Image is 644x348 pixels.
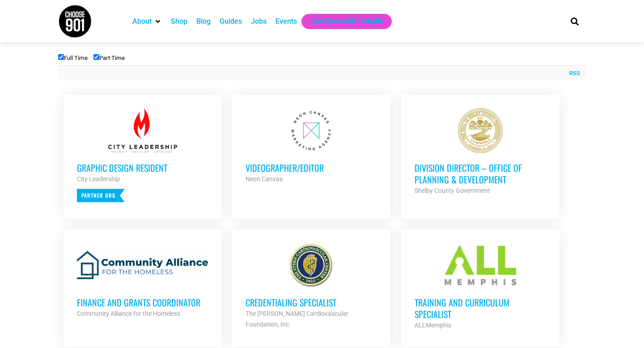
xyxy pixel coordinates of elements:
h3: Credentialing Specialist [246,297,377,308]
input: Full Time [58,54,64,60]
label: Full Time [58,55,88,61]
strong: Neon Canvas [246,175,283,182]
input: Part Time [93,54,99,60]
a: Guides [220,16,242,27]
strong: ALLMemphis [415,322,451,329]
a: About [132,16,152,27]
strong: The [PERSON_NAME] Cardiovascular Foundation, Inc. [246,310,348,328]
label: Part Time [93,55,125,61]
a: Credentialing Specialist The [PERSON_NAME] Cardiovascular Foundation, Inc. [232,229,390,343]
a: Get Choose901 Emails [310,16,383,27]
a: Training and Curriculum Specialist ALLMemphis [401,229,559,344]
a: Events [275,16,297,27]
strong: Shelby County Government [415,187,490,194]
a: Finance and Grants Coordinator Community Alliance for the Homeless [64,229,222,332]
a: Shop [171,16,187,27]
h3: Videographer/Editor [246,162,377,174]
h3: Finance and Grants Coordinator [77,297,208,308]
a: Videographer/Editor Neon Canvas [232,95,390,198]
h3: Division Director – Office of Planning & Development [415,162,546,185]
a: RSS [565,69,580,78]
h3: Training and Curriculum Specialist [415,297,546,320]
a: Graphic Design Resident City Leadership Partner Org [64,95,222,216]
a: Blog [196,16,211,27]
div: Search [568,14,582,29]
p: Partner Org [77,189,125,202]
h3: Graphic Design Resident [77,162,208,174]
strong: City Leadership [77,175,120,182]
div: About [128,14,166,29]
a: Jobs [251,16,267,27]
a: Division Director – Office of Planning & Development Shelby County Government [401,95,559,209]
strong: Community Alliance for the Homeless [77,310,180,317]
nav: Main nav [128,14,555,29]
